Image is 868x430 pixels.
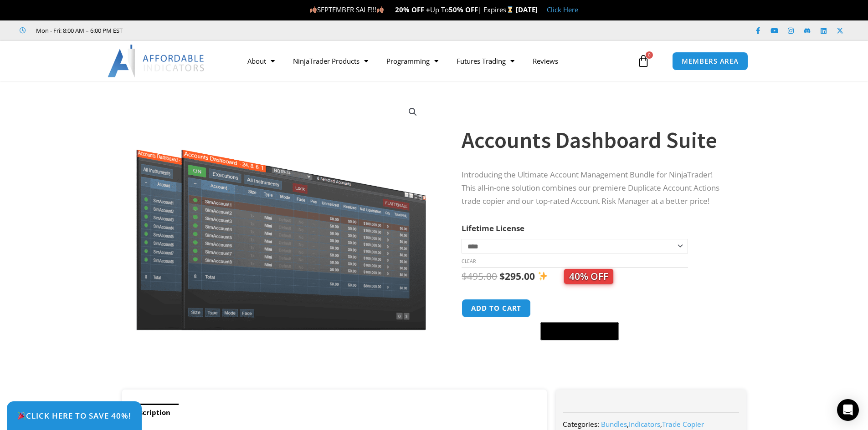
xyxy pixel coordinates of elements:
nav: Menu [238,51,635,71]
a: Reviews [524,51,567,71]
strong: 50% OFF [449,5,478,14]
button: Buy with GPay [540,322,619,340]
iframe: Customer reviews powered by Trustpilot [135,26,272,35]
a: Clear options [462,258,476,264]
strong: [DATE] [516,5,538,14]
a: About [238,51,284,71]
a: MEMBERS AREA [672,52,748,71]
p: Introducing the Ultimate Account Management Bundle for NinjaTrader! This all-in-one solution comb... [462,168,728,208]
a: NinjaTrader Products [284,51,377,71]
img: LogoAI | Affordable Indicators – NinjaTrader [108,45,205,77]
img: 🍂 [377,6,384,13]
span: 0 [646,51,653,59]
h1: Accounts Dashboard Suite [462,124,728,156]
bdi: 495.00 [462,270,497,283]
a: Programming [377,51,447,71]
span: 40% OFF [564,269,613,284]
img: ⌛ [507,6,514,13]
iframe: Secure express checkout frame [539,298,621,319]
a: Click Here [547,5,578,14]
button: Add to cart [462,299,531,318]
label: Lifetime License [462,223,524,233]
img: 🍂 [310,6,317,13]
a: 🎉Click Here to save 40%! [7,401,142,430]
a: 0 [623,48,663,74]
bdi: 295.00 [499,270,535,283]
span: Click Here to save 40%! [17,412,131,420]
span: $ [462,270,467,283]
strong: 20% OFF + [395,5,430,14]
iframe: PayPal Message 1 [462,346,728,354]
img: ✨ [538,271,548,281]
div: Open Intercom Messenger [837,399,859,421]
a: Futures Trading [447,51,524,71]
img: 🎉 [18,412,26,420]
span: Mon - Fri: 8:00 AM – 6:00 PM EST [34,25,123,36]
span: SEPTEMBER SALE!!! Up To | Expires [309,5,516,14]
span: $ [499,270,505,283]
a: View full-screen image gallery [405,104,421,120]
span: MEMBERS AREA [682,58,739,65]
